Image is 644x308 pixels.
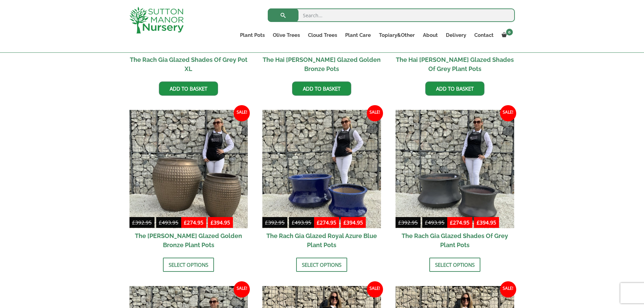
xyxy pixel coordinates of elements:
[498,30,515,40] a: 0
[268,8,515,22] input: Search...
[398,219,401,226] span: £
[425,219,445,226] bdi: 493.95
[296,258,347,272] a: Select options for “The Rach Gia Glazed Royal Azure Blue Plant Pots”
[236,30,269,40] a: Plant Pots
[129,218,181,228] del: -
[367,105,383,121] span: Sale!
[262,110,381,229] img: The Rach Gia Glazed Royal Azure Blue Plant Pots
[398,219,418,226] bdi: 392.95
[234,105,250,121] span: Sale!
[367,281,383,298] span: Sale!
[262,110,381,253] a: Sale! £392.95-£493.95 £274.95-£394.95 The Rach Gia Glazed Royal Azure Blue Plant Pots
[425,219,428,226] span: £
[129,7,184,33] img: logo
[163,258,214,272] a: Select options for “The Phu Yen Glazed Golden Bronze Plant Pots”
[262,52,381,76] h2: The Hai [PERSON_NAME] Glazed Golden Bronze Pots
[500,281,516,298] span: Sale!
[450,219,470,226] bdi: 274.95
[396,228,514,253] h2: The Rach Gia Glazed Shades Of Grey Plant Pots
[292,219,311,226] bdi: 493.95
[265,219,268,226] span: £
[132,219,135,226] span: £
[129,228,248,253] h2: The [PERSON_NAME] Glazed Golden Bronze Plant Pots
[506,29,513,35] span: 0
[211,219,214,226] span: £
[129,110,248,229] img: The Phu Yen Glazed Golden Bronze Plant Pots
[396,110,514,253] a: Sale! £392.95-£493.95 £274.95-£394.95 The Rach Gia Glazed Shades Of Grey Plant Pots
[375,30,419,40] a: Topiary&Other
[341,30,375,40] a: Plant Care
[396,110,514,229] img: The Rach Gia Glazed Shades Of Grey Plant Pots
[262,228,381,253] h2: The Rach Gia Glazed Royal Azure Blue Plant Pots
[317,219,320,226] span: £
[184,219,187,226] span: £
[396,52,514,76] h2: The Hai [PERSON_NAME] Glazed Shades Of Grey Plant Pots
[262,218,314,228] del: -
[450,219,453,226] span: £
[184,219,204,226] bdi: 274.95
[132,219,152,226] bdi: 392.95
[181,218,233,228] ins: -
[429,258,480,272] a: Select options for “The Rach Gia Glazed Shades Of Grey Plant Pots”
[343,219,363,226] bdi: 394.95
[129,110,248,253] a: Sale! £392.95-£493.95 £274.95-£394.95 The [PERSON_NAME] Glazed Golden Bronze Plant Pots
[292,81,351,96] a: Add to basket: “The Hai Duong Glazed Golden Bronze Pots”
[442,30,470,40] a: Delivery
[292,219,295,226] span: £
[396,218,447,228] del: -
[211,219,230,226] bdi: 394.95
[317,219,336,226] bdi: 274.95
[470,30,498,40] a: Contact
[159,219,178,226] bdi: 493.95
[269,30,304,40] a: Olive Trees
[343,219,347,226] span: £
[419,30,442,40] a: About
[314,218,366,228] ins: -
[500,105,516,121] span: Sale!
[304,30,341,40] a: Cloud Trees
[265,219,285,226] bdi: 392.95
[447,218,499,228] ins: -
[159,81,218,96] a: Add to basket: “The Rach Gia Glazed Shades Of Grey Pot XL”
[234,281,250,298] span: Sale!
[159,219,162,226] span: £
[129,52,248,76] h2: The Rach Gia Glazed Shades Of Grey Pot XL
[425,81,484,96] a: Add to basket: “The Hai Duong Glazed Shades Of Grey Plant Pots”
[477,219,496,226] bdi: 394.95
[477,219,480,226] span: £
